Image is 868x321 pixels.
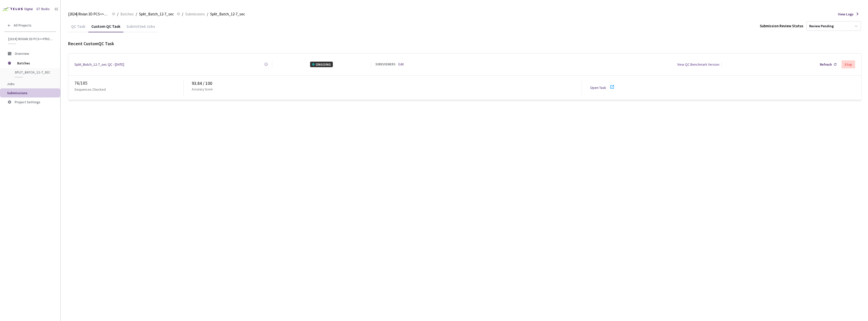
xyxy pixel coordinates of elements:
div: Recent Custom QC Task [68,40,861,47]
span: Split_Batch_12-7_sec [15,70,52,75]
li: / [182,11,183,17]
span: All Projects [14,23,32,28]
div: GT Studio [36,7,50,12]
span: [2024] Rivian 3D PCS<>Production [68,11,109,17]
li: / [136,11,137,17]
div: Refresh [820,62,832,67]
li: / [117,11,118,17]
p: Accuracy Score [192,87,212,92]
div: 50 REVIEWERS [375,62,395,67]
a: Split_Batch_12-7_sec QC - [DATE] [74,62,124,67]
div: QC Task [68,24,88,32]
span: Split_Batch_12-7_sec [210,11,245,17]
div: View QC Benchmark Version [677,62,719,67]
span: Project Settings [15,100,40,104]
span: [2024] Rivian 3D PCS<>Production [8,37,53,41]
span: Overview [15,51,29,56]
span: Jobs [7,82,15,86]
span: Batches [17,58,52,68]
div: Submission Review Status [760,23,803,29]
a: Batches [119,11,135,17]
div: Stop [845,62,852,66]
div: 93.84 / 100 [192,80,582,87]
span: View Logs [838,11,854,17]
div: 76 / 185 [74,80,183,87]
span: Submissions [185,11,205,17]
a: Submissions [184,11,206,17]
div: Submitted Jobs [123,24,158,32]
div: ONGOING [310,62,333,67]
li: / [207,11,208,17]
a: Open Task [590,85,606,90]
span: Split_Batch_12-7_sec [139,11,174,17]
span: Batches [120,11,134,17]
p: Sequences Checked [74,87,106,92]
span: Submissions [7,91,28,95]
a: Edit [398,62,404,67]
div: Custom QC Task [88,24,123,32]
div: Review Pending [809,24,834,29]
